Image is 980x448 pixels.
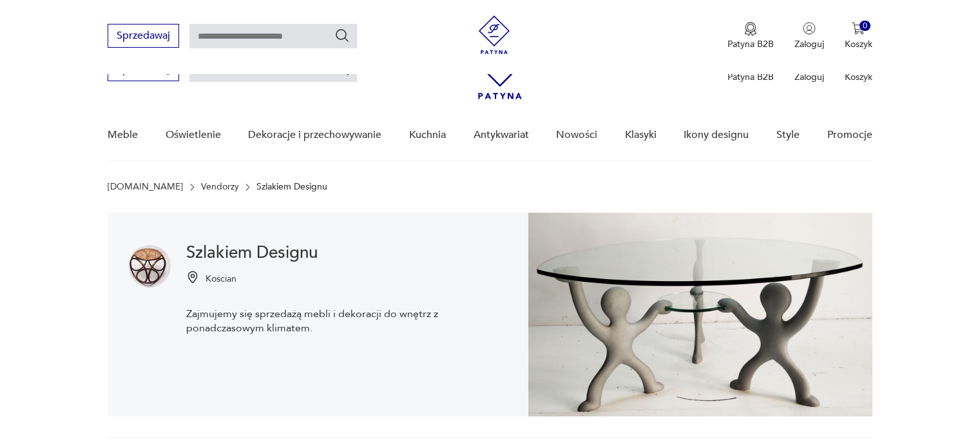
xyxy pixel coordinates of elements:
p: Koszyk [845,38,872,50]
a: Meble [108,110,138,160]
h1: Szlakiem Designu [186,245,508,260]
p: Kościan [206,273,236,285]
a: Vendorzy [201,182,239,192]
button: Patyna B2B [727,22,774,50]
a: [DOMAIN_NAME] [108,182,183,192]
p: Patyna B2B [727,38,774,50]
a: Oświetlenie [166,110,221,160]
img: Ikonka użytkownika [803,22,816,35]
a: Dekoracje i przechowywanie [248,110,381,160]
a: Klasyki [625,110,657,160]
img: Ikona medalu [744,22,757,36]
img: Szlakiem Designu [128,245,171,287]
a: Ikona medaluPatyna B2B [727,22,774,50]
a: Kuchnia [409,110,446,160]
button: Zaloguj [794,22,824,50]
p: Patyna B2B [727,71,774,83]
button: 0Koszyk [845,22,872,50]
p: Koszyk [845,71,872,83]
a: Sprzedawaj [108,32,179,41]
div: 0 [860,21,870,32]
img: Szlakiem Designu [528,213,872,416]
p: Zaloguj [794,38,824,50]
a: Sprzedawaj [108,66,179,75]
button: Sprzedawaj [108,24,179,48]
p: Zaloguj [794,71,824,83]
button: Szukaj [334,28,350,43]
img: Ikona koszyka [852,22,865,35]
img: Ikonka pinezki mapy [186,271,199,284]
a: Promocje [827,110,872,160]
p: Szlakiem Designu [256,182,327,192]
a: Ikony designu [684,110,749,160]
a: Antykwariat [474,110,529,160]
a: Nowości [556,110,597,160]
a: Style [776,110,800,160]
p: Zajmujemy się sprzedażą mebli i dekoracji do wnętrz z ponadczasowym klimatem. [186,307,508,335]
img: Patyna - sklep z meblami i dekoracjami vintage [475,15,514,54]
